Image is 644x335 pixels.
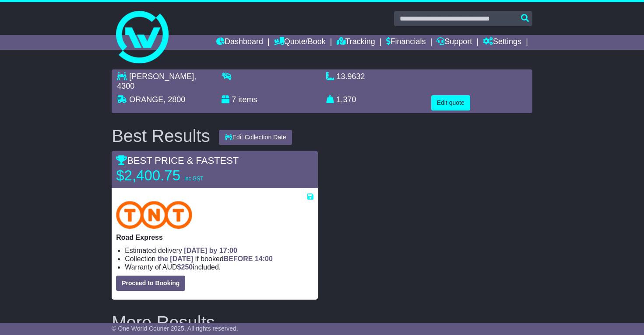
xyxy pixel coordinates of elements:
[337,72,365,81] span: 13.9632
[177,263,193,271] span: $
[116,233,313,242] p: Road Express
[181,263,193,271] span: 250
[129,72,194,81] span: [PERSON_NAME]
[436,35,472,50] a: Support
[163,95,185,104] span: , 2800
[158,255,273,262] span: if booked
[216,35,263,50] a: Dashboard
[116,276,185,291] button: Proceed to Booking
[224,255,253,262] span: BEFORE
[116,155,239,166] span: BEST PRICE & FASTEST
[125,255,313,263] li: Collection
[483,35,521,50] a: Settings
[255,255,273,262] span: 14:00
[116,201,192,229] img: TNT Domestic: Road Express
[238,95,257,104] span: items
[112,325,238,332] span: © One World Courier 2025. All rights reserved.
[107,126,215,145] div: Best Results
[219,130,292,145] button: Edit Collection Date
[431,95,470,111] button: Edit quote
[337,35,375,50] a: Tracking
[232,95,236,104] span: 7
[116,167,225,184] p: $2,400.75
[125,246,313,255] li: Estimated delivery
[386,35,426,50] a: Financials
[112,313,532,332] h2: More Results
[117,72,196,90] span: , 4300
[158,255,193,262] span: the [DATE]
[274,35,326,50] a: Quote/Book
[184,176,203,182] span: inc GST
[125,263,313,271] li: Warranty of AUD included.
[337,95,356,104] span: 1,370
[129,95,163,104] span: ORANGE
[184,247,237,254] span: [DATE] by 17:00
